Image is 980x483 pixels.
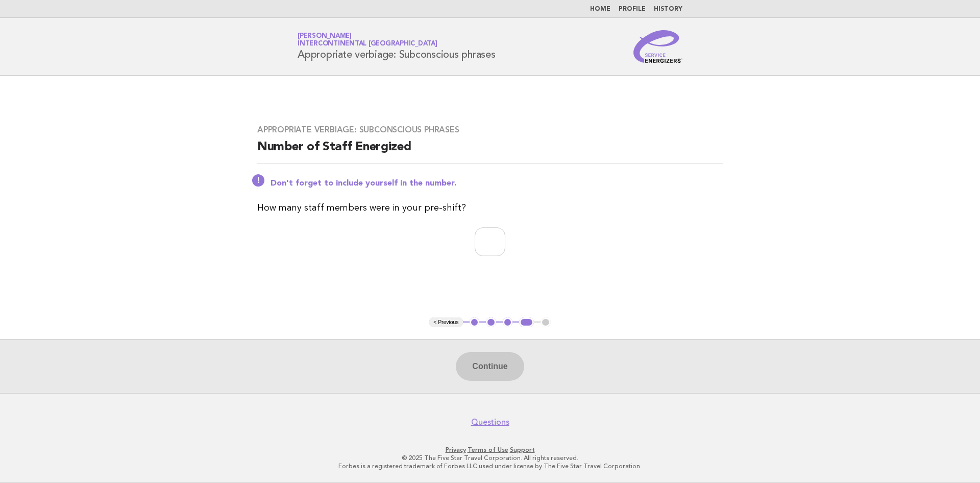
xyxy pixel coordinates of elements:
button: 4 [519,317,534,328]
h2: Number of Staff Energized [257,139,723,164]
button: 2 [486,317,496,328]
a: History [654,6,682,12]
h1: Appropriate verbiage: Subconscious phrases [298,33,496,60]
a: Profile [619,6,646,12]
p: Don't forget to include yourself in the number. [271,178,723,189]
button: < Previous [429,317,462,328]
a: Privacy [446,446,466,453]
a: [PERSON_NAME]InterContinental [GEOGRAPHIC_DATA] [298,33,437,47]
h3: Appropriate verbiage: Subconscious phrases [257,125,723,135]
img: Service Energizers [633,30,682,63]
button: 3 [503,317,513,328]
a: Home [590,6,610,12]
p: Forbes is a registered trademark of Forbes LLC used under license by The Five Star Travel Corpora... [178,462,802,470]
a: Questions [471,417,509,427]
p: · · [178,446,802,454]
button: 1 [470,317,480,328]
span: InterContinental [GEOGRAPHIC_DATA] [298,41,437,48]
p: How many staff members were in your pre-shift? [257,201,723,215]
p: © 2025 The Five Star Travel Corporation. All rights reserved. [178,454,802,462]
a: Support [510,446,535,453]
a: Terms of Use [468,446,508,453]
